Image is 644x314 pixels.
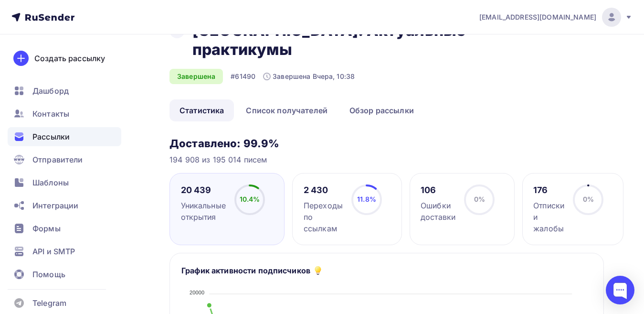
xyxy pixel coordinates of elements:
[190,290,204,295] tspan: 20000
[304,184,343,196] div: 2 430
[181,265,310,276] h5: График активности подписчиков
[32,269,65,280] span: Помощь
[32,108,69,119] span: Контакты
[8,81,121,100] a: Дашборд
[236,99,338,121] a: Список получателей
[231,72,255,81] div: #61490
[169,137,604,150] h3: Доставлено: 99.9%
[169,99,234,121] a: Статистика
[32,154,83,165] span: Отправители
[32,177,69,188] span: Шаблоны
[240,195,260,203] span: 10.4%
[339,99,424,121] a: Обзор рассылки
[32,131,70,142] span: Рассылки
[263,72,355,81] div: Завершена Вчера, 10:38
[181,200,226,223] div: Уникальные открытия
[8,219,121,238] a: Формы
[421,200,455,223] div: Ошибки доставки
[34,53,105,64] div: Создать рассылку
[479,8,633,27] a: [EMAIL_ADDRESS][DOMAIN_NAME]
[32,297,66,309] span: Telegram
[474,195,485,203] span: 0%
[304,200,343,234] div: Переходы по ссылкам
[8,173,121,192] a: Шаблоны
[421,184,455,196] div: 106
[583,195,594,203] span: 0%
[169,69,223,84] div: Завершена
[533,200,564,234] div: Отписки и жалобы
[32,246,75,257] span: API и SMTP
[32,85,69,97] span: Дашборд
[32,200,78,211] span: Интеграции
[8,104,121,123] a: Контакты
[533,184,564,196] div: 176
[357,195,376,203] span: 11.8%
[169,154,604,165] div: 194 908 из 195 014 писем
[181,184,226,196] div: 20 439
[32,223,61,234] span: Формы
[479,12,596,22] span: [EMAIL_ADDRESS][DOMAIN_NAME]
[8,150,121,169] a: Отправители
[8,127,121,146] a: Рассылки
